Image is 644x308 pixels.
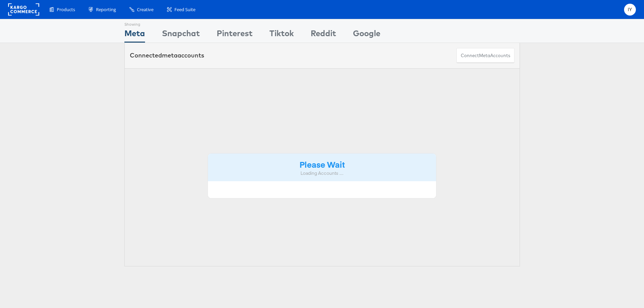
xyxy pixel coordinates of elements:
span: Feed Suite [174,6,195,13]
button: ConnectmetaAccounts [456,48,515,63]
span: IY [628,7,632,12]
div: Connected accounts [130,51,204,60]
span: meta [479,52,490,59]
div: Loading Accounts .... [213,170,431,176]
div: Meta [124,27,145,43]
div: Google [353,27,380,43]
span: Products [57,6,75,13]
span: meta [162,51,177,59]
div: Showing [124,19,145,27]
div: Snapchat [162,27,200,43]
span: Reporting [96,6,116,13]
strong: Please Wait [300,159,345,170]
div: Pinterest [217,27,253,43]
div: Reddit [311,27,336,43]
div: Tiktok [269,27,294,43]
span: Creative [137,6,153,13]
